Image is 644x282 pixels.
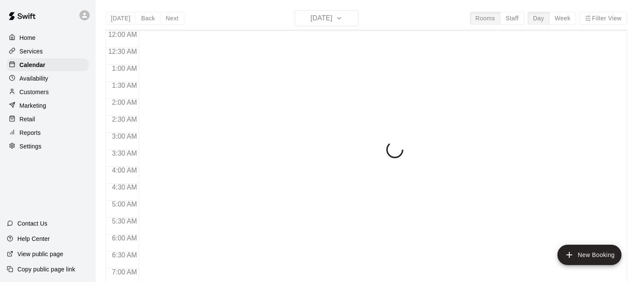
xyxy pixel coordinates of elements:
span: 1:00 AM [110,65,139,72]
span: 2:30 AM [110,116,139,123]
p: Contact Us [17,219,48,228]
p: View public page [17,250,63,258]
p: Settings [20,142,42,151]
p: Reports [20,128,41,137]
a: Home [7,31,89,44]
a: Calendar [7,59,89,71]
span: 5:30 AM [110,218,139,225]
p: Copy public page link [17,265,75,274]
p: Calendar [20,61,45,69]
span: 4:30 AM [110,184,139,191]
span: 12:00 AM [106,31,139,38]
p: Availability [20,74,48,83]
a: Customers [7,86,89,98]
p: Home [20,34,36,42]
a: Availability [7,72,89,85]
span: 4:00 AM [110,167,139,174]
span: 6:00 AM [110,235,139,242]
span: 6:30 AM [110,251,139,259]
span: 5:00 AM [110,201,139,208]
a: Reports [7,126,89,139]
a: Retail [7,113,89,126]
span: 7:00 AM [110,268,139,276]
p: Marketing [20,101,46,110]
span: 3:30 AM [110,150,139,157]
span: 12:30 AM [106,48,139,55]
span: 3:00 AM [110,133,139,140]
a: Settings [7,140,89,153]
a: Marketing [7,99,89,112]
a: Services [7,45,89,58]
button: add [557,245,622,265]
p: Services [20,47,43,56]
span: 2:00 AM [110,99,139,106]
p: Customers [20,88,49,96]
span: 1:30 AM [110,82,139,89]
p: Help Center [17,235,50,243]
p: Retail [20,115,35,123]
